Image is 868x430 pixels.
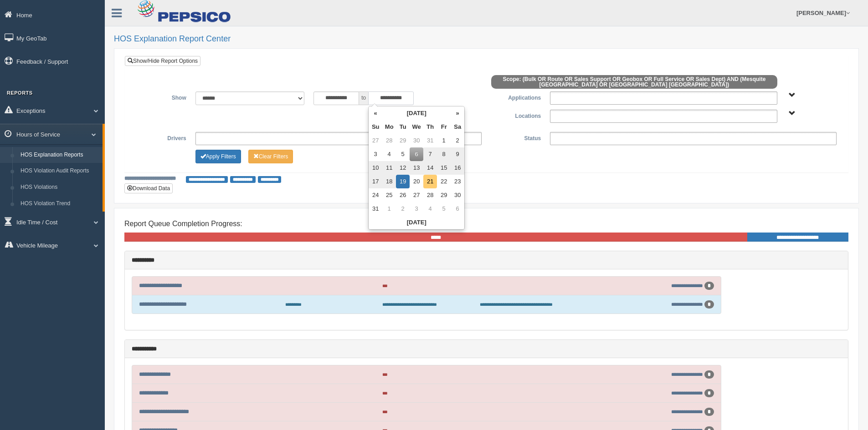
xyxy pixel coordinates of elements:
[437,175,451,188] td: 22
[437,134,451,147] td: 1
[132,132,191,143] label: Drivers
[423,120,437,134] th: Th
[382,120,396,134] th: Mo
[423,175,437,188] td: 21
[451,175,464,188] td: 23
[369,147,382,161] td: 3
[369,106,382,120] th: «
[486,91,545,102] label: Applications
[124,220,848,228] h4: Report Queue Completion Progress:
[396,202,410,216] td: 2
[382,134,396,147] td: 28
[451,106,464,120] th: »
[410,161,423,175] td: 13
[382,161,396,175] td: 11
[369,188,382,202] td: 24
[437,120,451,134] th: Fr
[437,161,451,175] td: 15
[124,183,173,193] button: Download Data
[382,175,396,188] td: 18
[410,120,423,134] th: We
[423,134,437,147] td: 31
[396,120,410,134] th: Tu
[423,202,437,216] td: 4
[369,120,382,134] th: Su
[451,147,464,161] td: 9
[396,147,410,161] td: 5
[16,179,103,196] a: HOS Violations
[410,202,423,216] td: 3
[437,188,451,202] td: 29
[369,202,382,216] td: 31
[423,161,437,175] td: 14
[369,161,382,175] td: 10
[132,91,191,102] label: Show
[195,150,241,163] button: Change Filter Options
[396,188,410,202] td: 26
[369,216,464,229] th: [DATE]
[437,147,451,161] td: 8
[369,134,382,147] td: 27
[410,147,423,161] td: 6
[114,35,859,44] h2: HOS Explanation Report Center
[486,132,545,143] label: Status
[423,188,437,202] td: 28
[396,175,410,188] td: 19
[382,147,396,161] td: 4
[16,147,103,163] a: HOS Explanation Reports
[410,188,423,202] td: 27
[487,110,546,121] label: Locations
[451,134,464,147] td: 2
[410,175,423,188] td: 20
[410,134,423,147] td: 30
[396,134,410,147] td: 29
[16,196,103,212] a: HOS Violation Trend
[16,163,103,179] a: HOS Violation Audit Reports
[451,161,464,175] td: 16
[437,202,451,216] td: 5
[451,188,464,202] td: 30
[451,120,464,134] th: Sa
[248,150,293,163] button: Change Filter Options
[382,106,451,120] th: [DATE]
[451,202,464,216] td: 6
[382,202,396,216] td: 1
[396,161,410,175] td: 12
[423,147,437,161] td: 7
[125,56,200,66] a: Show/Hide Report Options
[382,188,396,202] td: 25
[369,175,382,188] td: 17
[491,75,778,89] span: Scope: (Bulk OR Route OR Sales Support OR Geobox OR Full Service OR Sales Dept) AND (Mesquite [GE...
[359,91,368,105] span: to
